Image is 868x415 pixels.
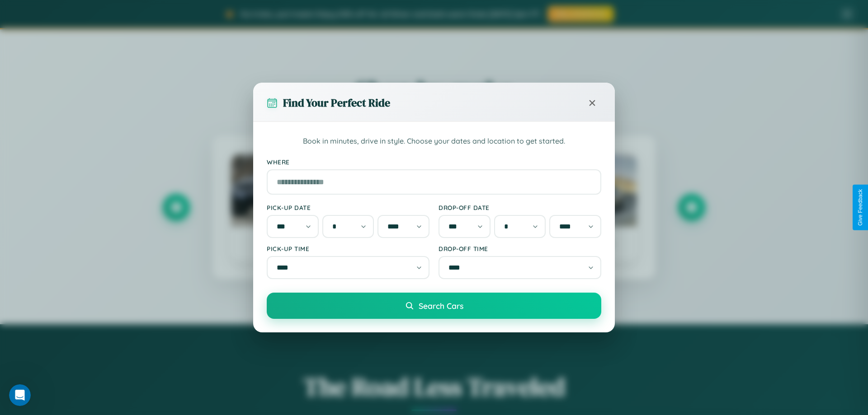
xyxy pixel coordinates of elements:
label: Where [267,158,601,166]
h3: Find Your Perfect Ride [283,95,390,110]
label: Drop-off Date [439,204,601,211]
label: Pick-up Date [267,204,429,211]
label: Pick-up Time [267,245,429,252]
p: Book in minutes, drive in style. Choose your dates and location to get started. [267,135,601,147]
button: Search Cars [267,293,601,319]
label: Drop-off Time [439,245,601,252]
span: Search Cars [419,301,463,311]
